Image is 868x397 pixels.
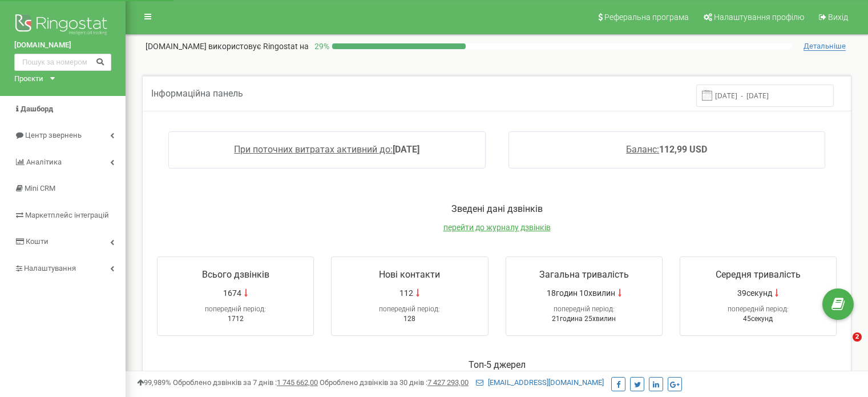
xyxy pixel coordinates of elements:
[403,315,415,323] span: 128
[451,203,543,214] span: Зведені дані дзвінків
[626,144,659,155] span: Баланс:
[539,269,629,280] span: Загальна тривалість
[137,378,171,387] span: 99,989%
[228,315,244,323] span: 1712
[21,105,53,113] span: Дашборд
[828,13,848,22] span: Вихід
[26,237,49,246] span: Кошти
[146,41,309,52] p: [DOMAIN_NAME]
[443,223,551,232] a: перейти до журналу дзвінків
[223,287,241,299] span: 1674
[728,305,789,313] span: попередній період:
[547,287,615,299] span: 18годин 10хвилин
[604,13,689,22] span: Реферальна програма
[804,42,846,51] span: Детальніше
[202,269,269,280] span: Всього дзвінків
[469,359,526,370] span: Toп-5 джерел
[234,144,419,155] a: При поточних витратах активний до:[DATE]
[14,11,111,40] img: Ringostat logo
[552,315,616,323] span: 21година 25хвилин
[14,54,111,71] input: Пошук за номером
[151,88,243,99] span: Інформаційна панель
[205,305,266,313] span: попередній період:
[379,305,440,313] span: попередній період:
[234,144,393,155] span: При поточних витратах активний до:
[427,378,469,387] u: 7 427 293,00
[379,269,440,280] span: Нові контакти
[737,287,772,299] span: 39секунд
[14,74,43,85] div: Проєкти
[277,378,318,387] u: 1 745 662,00
[25,184,55,193] span: Mini CRM
[14,40,111,51] a: [DOMAIN_NAME]
[829,332,857,360] iframe: Intercom live chat
[626,144,707,155] a: Баланс:112,99 USD
[853,332,862,342] span: 2
[476,378,604,387] a: [EMAIL_ADDRESS][DOMAIN_NAME]
[320,378,469,387] span: Оброблено дзвінків за 30 днів :
[25,131,82,139] span: Центр звернень
[399,287,413,299] span: 112
[743,315,773,323] span: 45секунд
[25,211,109,219] span: Маркетплейс інтеграцій
[26,158,62,166] span: Аналiтика
[554,305,615,313] span: попередній період:
[208,42,309,51] span: використовує Ringostat на
[309,41,332,52] p: 29 %
[173,378,318,387] span: Оброблено дзвінків за 7 днів :
[716,269,801,280] span: Середня тривалість
[24,264,76,272] span: Налаштування
[714,13,804,22] span: Налаштування профілю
